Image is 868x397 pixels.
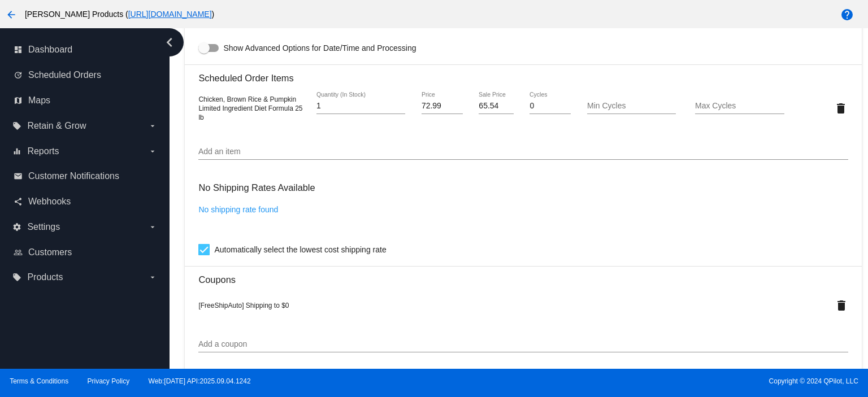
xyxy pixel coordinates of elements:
[148,147,157,156] i: arrow_drop_down
[198,302,289,309] span: [FreeShipAuto] Shipping to $0
[28,45,72,55] span: Dashboard
[14,172,23,181] i: email
[12,223,21,232] i: settings
[12,147,21,156] i: equalizer
[5,8,18,21] mat-icon: arrow_back
[444,377,858,385] span: Copyright © 2024 QPilot, LLC
[148,223,157,232] i: arrow_drop_down
[530,102,571,111] input: Cycles
[840,8,854,21] mat-icon: help
[14,71,23,80] i: update
[148,273,157,282] i: arrow_drop_down
[14,66,157,84] a: update Scheduled Orders
[88,377,130,385] a: Privacy Policy
[14,197,23,206] i: share
[587,102,676,111] input: Min Cycles
[214,243,386,256] span: Automatically select the lowest cost shipping rate
[198,340,848,349] input: Add a coupon
[198,266,848,285] h3: Coupons
[835,299,848,312] mat-icon: delete
[695,102,784,111] input: Max Cycles
[28,70,101,80] span: Scheduled Orders
[479,102,513,111] input: Sale Price
[27,121,86,131] span: Retain & Grow
[198,205,278,214] a: No shipping rate found
[27,146,59,156] span: Reports
[198,147,848,156] input: Add an item
[14,248,23,257] i: people_outline
[422,102,463,111] input: Price
[198,176,315,200] h3: No Shipping Rates Available
[14,45,23,54] i: dashboard
[12,273,21,282] i: local_offer
[28,171,119,181] span: Customer Notifications
[128,10,212,19] a: [URL][DOMAIN_NAME]
[14,91,157,110] a: map Maps
[10,377,68,385] a: Terms & Conditions
[14,193,157,211] a: share Webhooks
[27,222,60,232] span: Settings
[28,247,72,258] span: Customers
[25,10,214,19] span: [PERSON_NAME] Products ( )
[198,64,848,84] h3: Scheduled Order Items
[198,95,302,121] span: Chicken, Brown Rice & Pumpkin Limited Ingredient Diet Formula 25 lb
[14,41,157,59] a: dashboard Dashboard
[316,102,405,111] input: Quantity (In Stock)
[28,197,71,207] span: Webhooks
[223,42,416,54] span: Show Advanced Options for Date/Time and Processing
[14,167,157,185] a: email Customer Notifications
[149,377,251,385] a: Web:[DATE] API:2025.09.04.1242
[148,121,157,130] i: arrow_drop_down
[834,102,848,115] mat-icon: delete
[160,33,179,51] i: chevron_left
[14,96,23,105] i: map
[27,272,63,282] span: Products
[28,95,50,106] span: Maps
[12,121,21,130] i: local_offer
[14,243,157,261] a: people_outline Customers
